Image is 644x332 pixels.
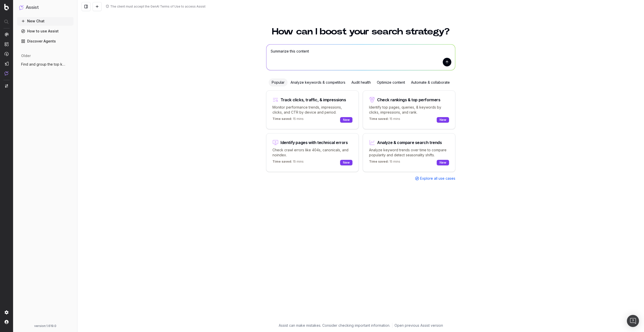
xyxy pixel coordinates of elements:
span: Find and group the top keywords for hack [21,62,65,67]
span: older [21,53,31,58]
span: Time saved: [272,117,292,121]
img: Switch project [5,84,8,88]
p: 15 mins [272,117,304,123]
div: version: 1.619.0 [19,324,71,328]
img: Setting [5,310,9,314]
img: Botify logo [4,4,9,10]
div: Track clicks, traffic, & impressions [280,98,346,102]
div: New [437,117,449,123]
span: Explore all use cases [420,176,455,181]
div: Optimize content [374,78,408,86]
button: Find and group the top keywords for hack [17,60,73,68]
img: Assist [5,71,9,75]
div: Check rankings & top performers [377,98,440,102]
img: Assist [19,5,24,10]
p: 15 mins [369,117,400,123]
p: 15 mins [369,160,400,166]
div: Audit health [348,78,374,86]
p: Analyze keyword trends over time to compare popularity and detect seasonality shifts. [369,148,449,158]
h1: Assist [26,4,39,11]
a: How to use Assist [17,27,73,35]
span: Time saved: [369,117,389,121]
a: Explore all use cases [415,176,455,181]
p: Check crawl errors like 404s, canonicals, and noindex. [272,148,352,158]
button: Assist [19,4,71,11]
div: Analyze keywords & competitors [288,78,348,86]
p: Assist can make mistakes. Consider checking important information. [279,323,390,328]
a: Discover Agents [17,37,73,45]
h1: How can I boost your search strategy? [266,27,455,36]
div: The client must accept the GenAI Terms of Use to access Assist [110,5,206,9]
img: My account [5,320,9,324]
div: New [340,117,352,123]
div: New [437,160,449,165]
span: Time saved: [272,160,292,163]
div: Open Intercom Messenger [627,315,639,327]
div: Analyze & compare search trends [377,140,442,145]
p: 15 mins [272,160,304,166]
img: Studio [5,62,9,66]
button: New Chat [17,17,73,25]
textarea: Summarize this content [266,44,455,70]
img: Intelligence [5,42,9,46]
a: Open previous Assist version [394,323,443,328]
div: Popular [269,78,288,86]
p: Monitor performance trends, impressions, clicks, and CTR by device and period. [272,105,352,115]
div: New [340,160,352,165]
p: Identify top pages, queries, & keywords by clicks, impressions, and rank. [369,105,449,115]
div: Automate & collaborate [408,78,453,86]
img: Analytics [5,32,9,36]
span: Time saved: [369,160,389,163]
div: Identify pages with technical errors [280,140,348,145]
img: Activation [5,52,9,56]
